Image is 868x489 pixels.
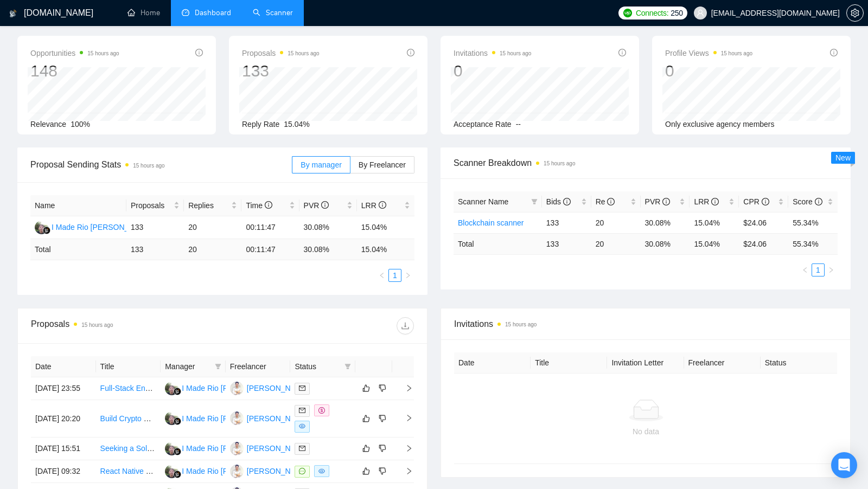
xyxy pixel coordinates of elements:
button: setting [846,4,864,22]
a: HQ[PERSON_NAME] [230,466,309,475]
a: Full-Stack Engineer (Data + Crypto) [100,384,221,393]
img: upwork-logo.png [623,9,632,17]
th: Title [96,356,161,377]
time: 15 hours ago [544,160,575,166]
td: Build Crypto Checkout + Rewards Engine (USDC, Non-Custodial, Merchant-Ready MVP) [96,400,161,437]
a: Seeking a Solana blockchain developer to make me a launch bundler. [100,444,335,453]
span: filter [529,194,540,210]
span: left [379,272,385,279]
span: user [697,9,704,17]
span: Proposals [242,47,320,60]
li: Previous Page [375,269,388,282]
a: React Native Mobile App Developer [100,467,220,475]
td: 20 [591,212,641,233]
a: HQ[PERSON_NAME] [230,443,309,452]
th: Manager [161,356,226,377]
div: [PERSON_NAME] [247,442,309,454]
button: download [397,317,414,334]
a: Blockchain scanner [458,218,524,227]
td: [DATE] 15:51 [31,437,96,460]
button: dislike [376,382,389,395]
td: [DATE] 09:32 [31,460,96,483]
a: 1 [389,269,401,281]
span: download [397,321,413,330]
span: Proposals [131,200,171,211]
span: Replies [188,200,229,211]
span: info-circle [379,201,386,209]
span: filter [213,358,224,375]
td: 30.08% [641,212,690,233]
span: LRR [361,201,386,210]
td: 133 [542,212,591,233]
span: right [397,414,413,422]
span: Proposal Sending Stats [30,158,292,171]
div: I Made Rio [PERSON_NAME] [52,221,153,233]
td: 20 [184,216,241,239]
span: message [299,468,305,474]
span: Profile Views [665,47,752,60]
span: Only exclusive agency members [665,120,775,128]
span: Manager [165,361,210,372]
span: dislike [379,384,386,393]
span: right [397,445,413,452]
span: mail [299,445,305,452]
img: gigradar-bm.png [43,227,50,234]
span: dollar [318,407,325,414]
div: No data [463,426,829,437]
a: searchScanner [253,8,293,17]
span: info-circle [618,49,626,56]
time: 15 hours ago [288,50,319,56]
span: dislike [379,414,386,423]
span: eye [299,423,305,429]
a: homeHome [127,8,160,17]
span: Invitations [454,47,531,60]
td: 30.08 % [641,233,690,254]
span: -- [516,120,521,128]
span: right [397,384,413,392]
td: [DATE] 23:55 [31,377,96,400]
a: IMI Made Rio [PERSON_NAME] [35,222,153,231]
div: I Made Rio [PERSON_NAME] [182,465,283,477]
span: CPR [743,197,769,206]
span: info-circle [662,198,670,205]
li: Previous Page [799,263,812,276]
th: Date [31,356,96,377]
div: [PERSON_NAME] [247,465,309,477]
td: 00:11:47 [241,239,299,260]
td: 15.04% [357,216,414,239]
td: 55.34% [788,212,838,233]
span: Time [246,201,272,210]
img: HQ [230,465,244,478]
span: filter [531,198,538,205]
td: $ 24.06 [739,233,788,254]
img: gigradar-bm.png [174,471,181,478]
span: Relevance [30,120,66,128]
td: 133 [542,233,591,254]
th: Status [761,352,837,374]
a: 1 [812,264,824,276]
td: Full-Stack Engineer (Data + Crypto) [96,377,161,400]
span: LRR [694,197,719,206]
span: info-circle [563,198,571,205]
img: HQ [230,442,244,455]
th: Title [531,352,607,374]
li: 1 [388,269,401,282]
a: Build Crypto Checkout + Rewards Engine (USDC, Non-Custodial, Merchant-Ready MVP) [100,414,400,423]
div: Proposals [31,317,222,334]
td: React Native Mobile App Developer [96,460,161,483]
span: info-circle [815,198,822,205]
span: info-circle [407,49,414,56]
div: [PERSON_NAME] [247,413,309,424]
a: HQ[PERSON_NAME] [230,413,309,422]
a: HQ[PERSON_NAME] [230,383,309,392]
th: Proposals [126,195,184,216]
td: 55.34 % [788,233,838,254]
td: 15.04% [690,212,739,233]
div: I Made Rio [PERSON_NAME] [182,442,283,454]
button: dislike [376,412,389,425]
td: 30.08 % [299,239,357,260]
div: 133 [242,61,320,81]
time: 15 hours ago [81,322,113,328]
span: info-circle [711,198,719,205]
td: 30.08% [299,216,357,239]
